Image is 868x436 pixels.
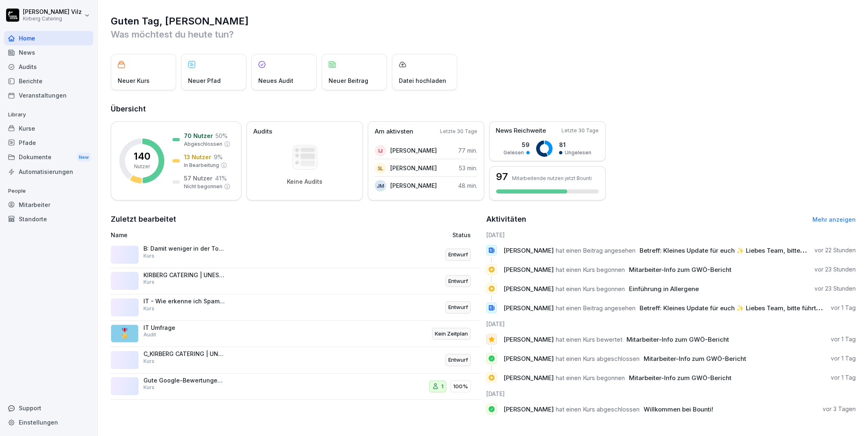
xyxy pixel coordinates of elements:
[496,126,546,136] p: News Reichweite
[4,121,93,136] a: Kurse
[4,45,93,60] a: News
[143,271,225,279] p: KIRBERG CATERING | UNESTABLISHED SINCE [DATE]
[556,355,640,363] span: hat einen Kurs abgeschlossen
[111,268,481,295] a: KIRBERG CATERING | UNESTABLISHED SINCE [DATE]KursEntwurf
[118,76,150,85] p: Neuer Kurs
[143,245,225,252] p: B: Damit weniger in der Tonne landet...
[4,415,93,429] div: Einstellungen
[375,162,386,174] div: SL
[512,175,592,181] p: Mitarbeitende nutzen jetzt Bounti
[486,320,856,328] h6: [DATE]
[143,305,154,312] p: Kurs
[503,405,554,413] span: [PERSON_NAME]
[184,140,222,148] p: Abgeschlossen
[814,265,856,274] p: vor 23 Stunden
[215,174,227,182] p: 41 %
[390,181,437,190] p: [PERSON_NAME]
[111,347,481,374] a: C_KIRBERG CATERING | UNESTABLISHED SINCE [DATE]KursEntwurf
[814,246,856,254] p: vor 22 Stunden
[629,285,699,293] span: Einführung in Allergene
[459,164,477,172] p: 53 min.
[287,178,322,185] p: Keine Audits
[4,74,93,88] a: Berichte
[111,321,481,347] a: 🎖️IT UmfrageAuditKein Zeitplan
[4,165,93,179] a: Automatisierungen
[111,214,481,225] h2: Zuletzt bearbeitet
[4,185,93,198] p: People
[448,277,468,285] p: Entwurf
[4,212,93,226] a: Standorte
[448,251,468,259] p: Entwurf
[629,266,732,274] span: Mitarbeiter-Info zum GWÖ-Bericht
[143,252,154,260] p: Kurs
[375,180,386,191] div: JM
[556,266,625,274] span: hat einen Kurs begonnen
[4,60,93,74] a: Audits
[111,242,481,268] a: B: Damit weniger in der Tonne landet...KursEntwurf
[503,285,554,293] span: [PERSON_NAME]
[448,356,468,364] p: Entwurf
[4,198,93,212] a: Mitarbeiter
[458,181,477,190] p: 48 min.
[644,355,746,363] span: Mitarbeiter-Info zum GWÖ-Bericht
[559,140,591,149] p: 81
[556,405,640,413] span: hat einen Kurs abgeschlossen
[4,88,93,102] a: Veranstaltungen
[258,76,293,85] p: Neues Audit
[4,150,93,165] div: Dokumente
[184,174,213,182] p: 57 Nutzer
[556,374,625,382] span: hat einen Kurs begonnen
[329,76,368,85] p: Neuer Beitrag
[496,172,508,182] h3: 97
[441,383,443,391] p: 1
[23,16,82,22] p: Kirberg Catering
[4,31,93,45] a: Home
[253,127,272,136] p: Audits
[143,331,156,338] p: Audit
[143,350,225,358] p: C_KIRBERG CATERING | UNESTABLISHED SINCE [DATE]
[486,214,526,225] h2: Aktivitäten
[4,150,93,165] a: DokumenteNew
[831,374,856,382] p: vor 1 Tag
[831,335,856,343] p: vor 1 Tag
[503,355,554,363] span: [PERSON_NAME]
[562,127,599,134] p: Letzte 30 Tage
[143,324,225,331] p: IT Umfrage
[4,108,93,121] p: Library
[503,304,554,312] span: [PERSON_NAME]
[215,131,228,140] p: 50 %
[812,216,856,223] a: Mehr anzeigen
[143,384,154,391] p: Kurs
[556,304,635,312] span: hat einen Beitrag angesehen
[503,140,530,149] p: 59
[119,326,131,341] p: 🎖️
[503,336,554,343] span: [PERSON_NAME]
[143,358,154,365] p: Kurs
[556,285,625,293] span: hat einen Kurs begonnen
[503,149,524,156] p: Gelesen
[831,354,856,363] p: vor 1 Tag
[452,231,471,239] p: Status
[453,383,468,391] p: 100%
[184,153,211,161] p: 13 Nutzer
[143,377,225,384] p: Gute Google-Bewertungen erhalten 🌟
[626,336,729,343] span: Mitarbeiter-Info zum GWÖ-Bericht
[814,285,856,293] p: vor 23 Stunden
[214,153,223,161] p: 9 %
[23,9,82,16] p: [PERSON_NAME] Vilz
[458,146,477,155] p: 77 min.
[143,298,225,305] p: IT - Wie erkenne ich Spam E-Mails?
[486,389,856,398] h6: [DATE]
[435,330,468,338] p: Kein Zeitplan
[4,136,93,150] a: Pfade
[448,303,468,311] p: Entwurf
[111,374,481,400] a: Gute Google-Bewertungen erhalten 🌟Kurs1100%
[399,76,446,85] p: Datei hochladen
[565,149,591,156] p: Ungelesen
